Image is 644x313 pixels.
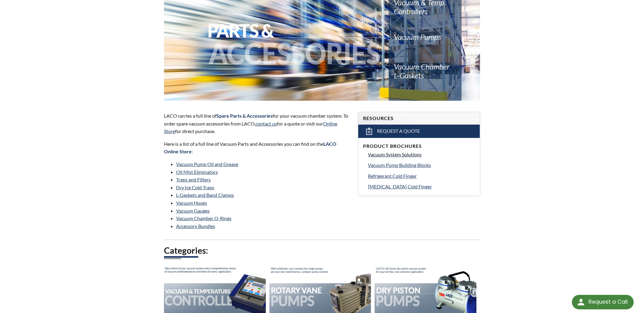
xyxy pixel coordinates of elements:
span: Vacuum System Solutions [368,152,422,157]
a: Oil Mist Eliminators [176,169,218,175]
a: Vacuum Gauges [176,208,210,214]
a: Accessory Bundles [176,223,215,229]
img: round button [576,297,586,307]
p: Here is a list of a full line of Vacuum Parts and Accessories you can find on the : [164,140,351,155]
a: [MEDICAL_DATA] Cold Finger [368,183,475,191]
a: L-Gaskets and Band Clamps [176,192,234,198]
span: Request a Quote [377,128,420,134]
a: Vacuum Hoses [176,200,207,206]
span: Refrigerant Cold Finger [368,173,417,179]
a: Request a Quote [358,125,480,138]
p: LACO carries a full line of for your vacuum chamber system. To order spare vacuum accessories fro... [164,112,351,135]
div: Request a Call [572,295,634,309]
span: [MEDICAL_DATA] Cold Finger [368,184,432,189]
a: Refrigerant Cold Finger [368,172,475,180]
h4: Resources [363,115,475,122]
h2: Categories: [164,245,480,256]
a: Vacuum Chamber O-Rings [176,215,232,221]
span: Vacuum Pump Building Blocks [368,162,431,168]
a: Traps and Filters [176,177,211,182]
div: Request a Call [589,295,628,309]
a: Vacuum System Solutions [368,151,475,158]
h4: Product Brochures [363,143,475,149]
strong: Spare Parts & Accessories [216,113,273,119]
a: Vacuum Pump Oil and Grease [176,161,238,167]
a: contact us [255,121,277,126]
a: Vacuum Pump Building Blocks [368,161,475,169]
a: Dry Ice Cold Traps [176,184,214,190]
